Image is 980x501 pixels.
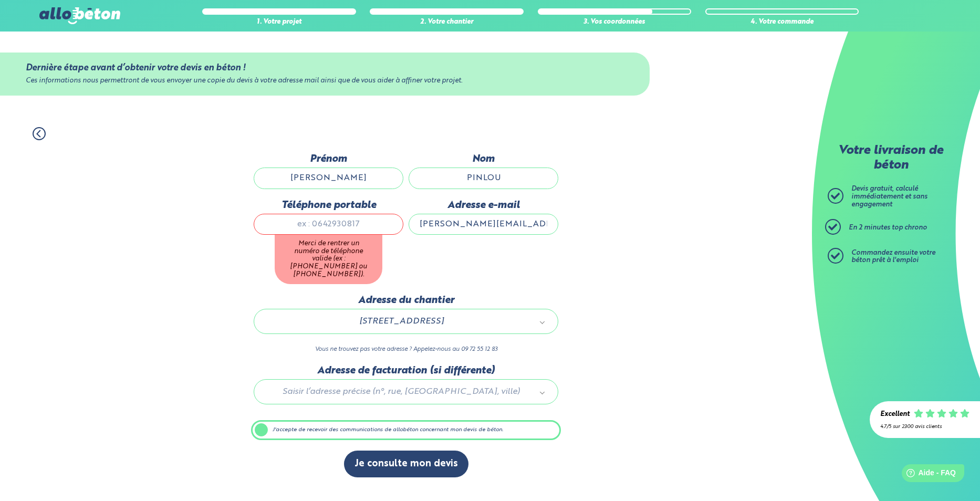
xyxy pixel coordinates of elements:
[254,168,403,189] input: Quel est votre prénom ?
[265,315,547,328] a: [STREET_ADDRESS]
[275,235,382,284] div: Merci de rentrer un numéro de téléphone valide (ex : [PHONE_NUMBER] ou [PHONE_NUMBER]).
[409,214,558,235] input: ex : contact@allobeton.fr
[269,315,534,328] span: [STREET_ADDRESS]
[202,18,356,26] div: 1. Votre projet
[251,420,561,440] label: J'accepte de recevoir des communications de allobéton concernant mon devis de béton.
[880,411,910,419] div: Excellent
[887,460,968,489] iframe: Help widget launcher
[538,18,691,26] div: 3. Vos coordonnées
[254,153,403,165] label: Prénom
[39,7,120,24] img: allobéton
[851,185,927,207] span: Devis gratuit, calculé immédiatement et sans engagement
[849,224,927,231] span: En 2 minutes top chrono
[370,18,523,26] div: 2. Votre chantier
[705,18,859,26] div: 4. Votre commande
[26,77,623,85] div: Ces informations nous permettront de vous envoyer une copie du devis à votre adresse mail ainsi q...
[254,200,403,211] label: Téléphone portable
[344,451,468,477] button: Je consulte mon devis
[830,144,951,173] p: Votre livraison de béton
[409,153,558,165] label: Nom
[409,168,558,189] input: Quel est votre nom de famille ?
[254,295,558,306] label: Adresse du chantier
[254,345,558,354] p: Vous ne trouvez pas votre adresse ? Appelez-nous au 09 72 55 12 83
[851,249,935,264] span: Commandez ensuite votre béton prêt à l'emploi
[880,424,969,430] div: 4.7/5 sur 2300 avis clients
[26,63,623,73] div: Dernière étape avant d’obtenir votre devis en béton !
[409,200,558,211] label: Adresse e-mail
[254,214,403,235] input: ex : 0642930817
